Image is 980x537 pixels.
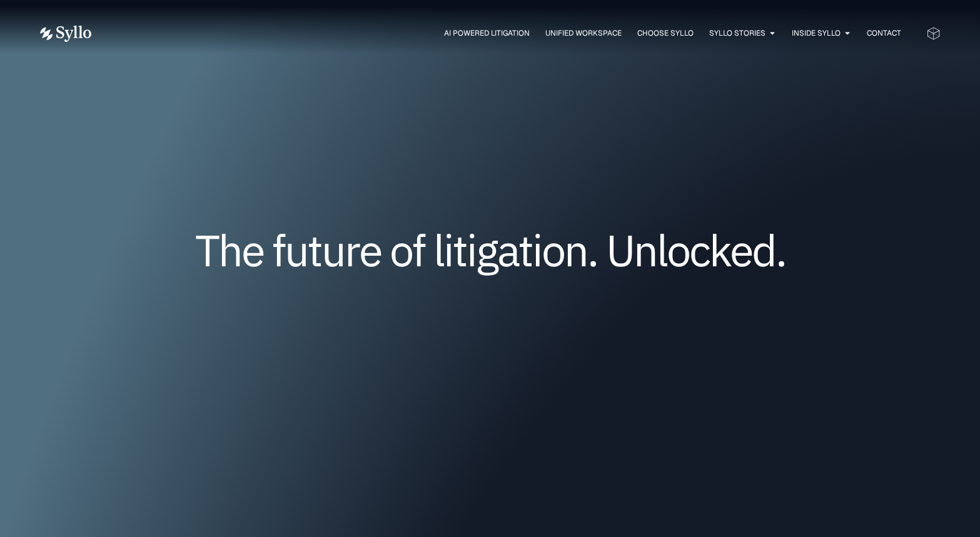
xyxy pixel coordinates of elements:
a: Syllo Stories [709,28,765,39]
a: Contact [867,28,901,39]
a: Inside Syllo [792,28,841,39]
div: Menu Toggle [116,28,901,39]
h1: The future of litigation. Unlocked. [115,229,866,271]
a: Choose Syllo [637,28,694,39]
a: Unified Workspace [545,28,622,39]
a: AI Powered Litigation [444,28,530,39]
img: Vector [40,26,91,42]
nav: Menu [116,28,901,39]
